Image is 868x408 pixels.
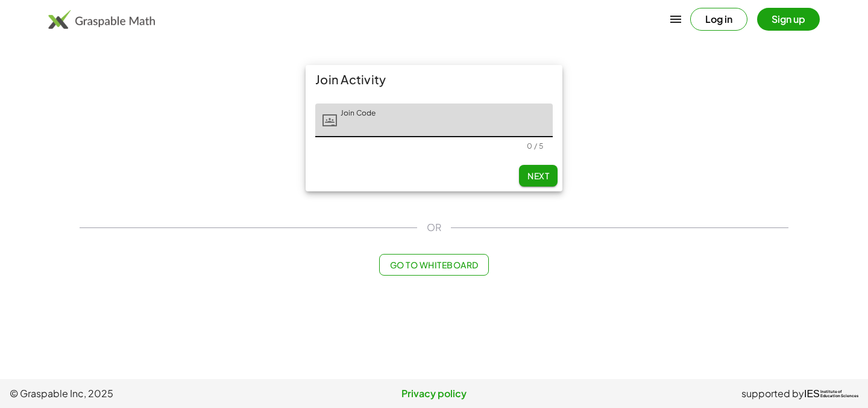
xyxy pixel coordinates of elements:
[519,165,558,187] button: Next
[389,259,478,270] span: Go to Whiteboard
[820,390,858,398] span: Institute of Education Sciences
[427,220,441,235] span: OR
[757,8,820,31] button: Sign up
[379,254,488,276] button: Go to Whiteboard
[527,170,549,181] span: Next
[527,141,543,150] div: 0 / 5
[306,65,562,94] div: Join Activity
[10,386,292,401] span: © Graspable Inc, 2025
[690,8,747,31] button: Log in
[292,386,575,401] a: Privacy policy
[804,388,820,400] span: IES
[741,386,804,401] span: supported by
[804,386,858,401] a: IESInstitute ofEducation Sciences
